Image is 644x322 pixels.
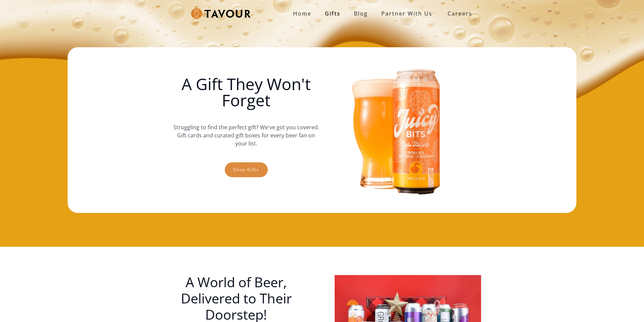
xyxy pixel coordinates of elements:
p: Struggling to find the perfect gift? We've got you covered. Gift cards and curated gift boxes for... [173,116,319,154]
a: Careers [439,4,477,23]
a: Blog [347,7,375,20]
h1: A Gift They Won't Forget [173,76,319,108]
a: Shop gifts [225,162,268,177]
strong: Home [293,10,311,17]
a: partner with us [375,7,439,20]
a: Gifts [318,7,347,20]
strong: Careers [448,7,472,20]
a: Home [286,7,318,20]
